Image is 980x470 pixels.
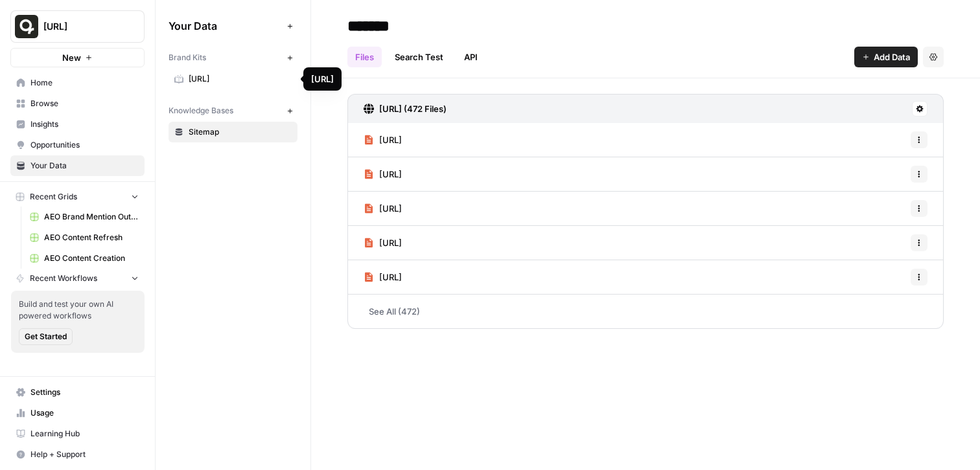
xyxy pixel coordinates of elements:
span: Add Data [874,50,910,63]
a: [URL] [169,69,297,89]
a: AEO Brand Mention Outreach [24,207,145,227]
span: AEO Content Creation [44,252,139,264]
span: Your Data [169,18,282,34]
span: Recent Workflows [30,273,97,284]
a: [URL] [364,192,402,225]
button: Recent Grids [10,187,145,207]
span: Knowledge Bases [169,105,233,117]
span: [URL] [379,236,402,249]
button: New [10,48,145,67]
a: [URL] [364,226,402,260]
span: Sitemap [189,126,292,138]
span: Help + Support [30,449,139,460]
a: Sitemap [169,122,297,142]
span: AEO Brand Mention Outreach [44,211,139,223]
a: Home [10,73,145,93]
span: Brand Kits [169,52,206,63]
button: Workspace: Quso.ai [10,10,145,43]
span: [URL] [379,202,402,215]
img: Quso.ai Logo [15,15,38,38]
span: Your Data [30,160,139,172]
span: Opportunities [30,139,139,151]
a: Browse [10,93,145,114]
div: [URL] [311,73,334,85]
span: [URL] [379,133,402,146]
span: Get Started [25,331,67,342]
a: Learning Hub [10,423,145,444]
button: Get Started [19,328,73,345]
button: Recent Workflows [10,269,145,288]
a: Search Test [387,47,451,67]
span: Build and test your own AI powered workflows [19,298,137,322]
a: [URL] [364,260,402,294]
span: Learning Hub [30,428,139,440]
span: Home [30,77,139,89]
h3: [URL] (472 Files) [379,102,447,115]
span: New [62,51,81,64]
button: Add Data [854,47,918,67]
a: Your Data [10,155,145,176]
a: Opportunities [10,135,145,155]
span: Browse [30,98,139,109]
span: Insights [30,118,139,130]
span: [URL] [43,20,122,33]
span: AEO Content Refresh [44,232,139,243]
span: Usage [30,407,139,419]
a: See All (472) [347,295,944,328]
a: Usage [10,403,145,423]
span: Settings [30,386,139,398]
span: [URL] [379,168,402,181]
a: Settings [10,382,145,403]
button: Help + Support [10,444,145,465]
a: [URL] [364,123,402,157]
a: AEO Content Refresh [24,227,145,248]
span: Recent Grids [30,191,77,203]
span: [URL] [189,73,292,85]
a: Files [347,47,382,67]
span: [URL] [379,271,402,284]
a: Insights [10,114,145,135]
a: [URL] [364,157,402,191]
a: AEO Content Creation [24,248,145,269]
a: [URL] (472 Files) [364,95,447,123]
a: API [456,47,485,67]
